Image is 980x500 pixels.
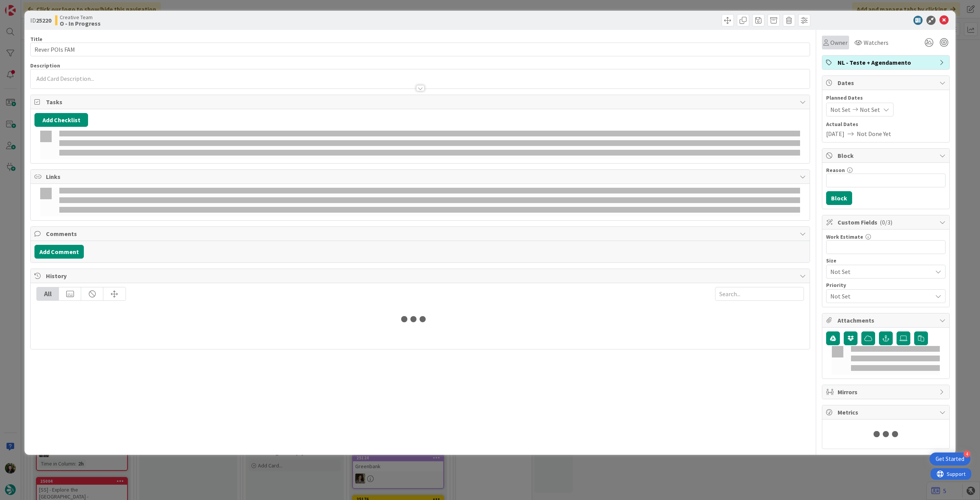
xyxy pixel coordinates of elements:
span: Not Set [830,105,851,114]
span: Actual Dates [826,120,946,128]
span: Not Set [860,105,880,114]
span: Description [30,62,60,69]
span: Planned Dates [826,94,946,102]
span: Attachments [838,316,936,325]
span: ( 0/3 ) [880,218,892,226]
div: Get Started [936,455,964,463]
span: [DATE] [826,129,844,138]
label: Work Estimate [826,233,863,240]
span: Custom Fields [838,218,936,227]
span: Links [46,172,796,181]
span: Block [838,151,936,160]
button: Add Comment [34,245,84,259]
span: Creative Team [60,14,101,20]
span: ID [30,16,51,25]
span: Not Done Yet [857,129,891,138]
input: type card name here... [30,43,810,56]
span: Owner [830,38,848,47]
b: 25220 [36,16,51,24]
span: Tasks [46,97,796,107]
span: Dates [838,78,936,87]
span: History [46,271,796,280]
span: Comments [46,229,796,238]
div: Size [826,258,946,263]
label: Reason [826,167,845,174]
span: Mirrors [838,387,936,397]
b: O - In Progress [60,20,101,26]
div: All [37,287,59,300]
div: Priority [826,282,946,288]
button: Add Checklist [34,113,88,127]
div: 4 [964,451,970,457]
label: Title [30,36,42,43]
span: Watchers [864,38,889,47]
span: Metrics [838,408,936,417]
span: Not Set [830,266,928,277]
span: Not Set [830,291,928,302]
div: Open Get Started checklist, remaining modules: 4 [929,452,970,466]
input: Search... [715,287,804,301]
span: Support [16,1,35,10]
span: NL - Teste + Agendamento [838,58,936,67]
button: Block [826,191,852,205]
